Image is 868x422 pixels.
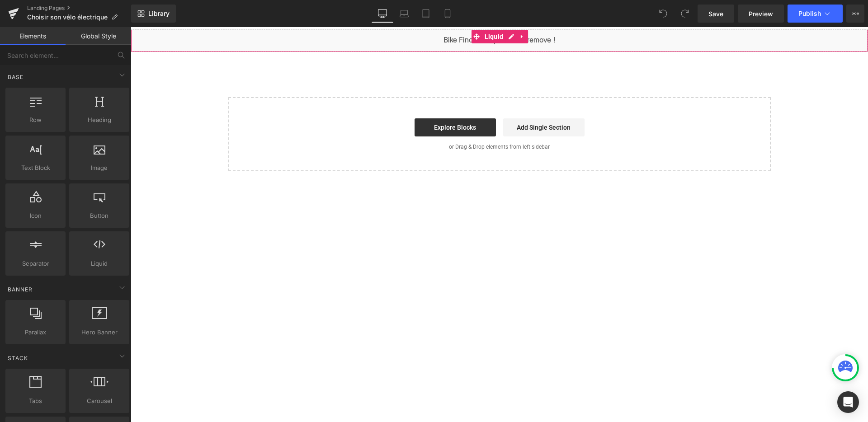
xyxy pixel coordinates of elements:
[72,115,127,125] span: Heading
[72,163,127,173] span: Image
[66,27,131,45] a: Global Style
[8,259,63,268] span: Separator
[798,10,821,17] span: Publish
[72,396,127,406] span: Carousel
[352,3,375,16] span: Liquid
[8,328,63,337] span: Parallax
[415,5,437,23] a: Tablet
[112,117,626,123] p: or Drag & Drop elements from left sidebar
[131,5,176,23] a: New Library
[654,5,672,23] button: Undo
[8,396,63,406] span: Tabs
[788,5,843,23] button: Publish
[708,9,723,19] span: Save
[72,259,127,268] span: Liquid
[749,9,773,19] span: Preview
[437,5,458,23] a: Mobile
[148,9,170,18] span: Library
[393,5,415,23] a: Laptop
[7,354,29,362] span: Stack
[27,5,131,12] a: Landing Pages
[27,14,108,21] span: Choisir son vélo électrique
[8,211,63,220] span: Icon
[837,391,859,413] div: Open Intercom Messenger
[372,5,393,23] a: Desktop
[72,211,127,220] span: Button
[7,73,24,81] span: Base
[72,328,127,337] span: Hero Banner
[7,285,33,294] span: Banner
[386,3,397,16] a: Expand / Collapse
[8,115,63,125] span: Row
[738,5,784,23] a: Preview
[846,5,864,23] button: More
[284,91,365,109] a: Explore Blocks
[373,91,454,109] a: Add Single Section
[8,163,63,173] span: Text Block
[676,5,694,23] button: Redo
